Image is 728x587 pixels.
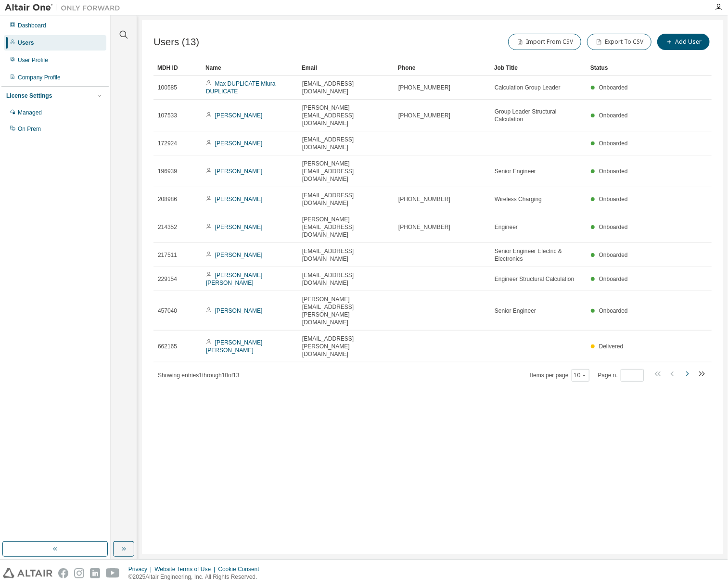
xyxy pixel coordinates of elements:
[599,276,628,282] span: Onboarded
[158,307,177,315] span: 457040
[599,343,624,350] span: Delivered
[158,195,177,203] span: 208986
[18,39,34,47] div: Users
[215,112,263,119] a: [PERSON_NAME]
[302,335,390,358] span: [EMAIL_ADDRESS][PERSON_NAME][DOMAIN_NAME]
[495,307,536,315] span: Senior Engineer
[158,112,177,119] span: 107533
[302,60,390,76] div: Email
[302,216,390,239] span: [PERSON_NAME][EMAIL_ADDRESS][DOMAIN_NAME]
[154,565,218,573] div: Website Terms of Use
[599,307,628,314] span: Onboarded
[398,112,450,119] span: [PHONE_NUMBER]
[158,372,240,379] span: Showing entries 1 through 10 of 13
[302,247,390,263] span: [EMAIL_ADDRESS][DOMAIN_NAME]
[215,252,263,258] a: [PERSON_NAME]
[215,224,263,230] a: [PERSON_NAME]
[599,224,628,230] span: Onboarded
[587,34,651,50] button: Export To CSV
[158,167,177,175] span: 196939
[90,568,100,578] img: linkedin.svg
[158,251,177,259] span: 217511
[398,195,450,203] span: [PHONE_NUMBER]
[599,196,628,203] span: Onboarded
[128,573,265,581] p: © 2025 Altair Engineering, Inc. All Rights Reserved.
[106,568,120,578] img: youtube.svg
[58,568,68,578] img: facebook.svg
[530,369,589,382] span: Items per page
[574,371,587,379] button: 10
[302,295,390,326] span: [PERSON_NAME][EMAIL_ADDRESS][PERSON_NAME][DOMAIN_NAME]
[158,223,177,231] span: 214352
[18,22,46,29] div: Dashboard
[599,168,628,175] span: Onboarded
[590,60,662,76] div: Status
[205,60,294,76] div: Name
[398,223,450,231] span: [PHONE_NUMBER]
[657,34,710,50] button: Add User
[215,196,263,203] a: [PERSON_NAME]
[599,140,628,147] span: Onboarded
[495,247,582,263] span: Senior Engineer Electric & Electronics
[495,195,542,203] span: Wireless Charging
[599,252,628,258] span: Onboarded
[302,191,390,207] span: [EMAIL_ADDRESS][DOMAIN_NAME]
[495,108,582,123] span: Group Leader Structural Calculation
[158,140,177,147] span: 172924
[598,369,644,382] span: Page n.
[5,3,125,13] img: Altair One
[18,56,48,64] div: User Profile
[398,84,450,91] span: [PHONE_NUMBER]
[398,60,486,76] div: Phone
[508,34,581,50] button: Import From CSV
[206,272,262,286] a: [PERSON_NAME] [PERSON_NAME]
[158,343,177,350] span: 662165
[302,160,390,183] span: [PERSON_NAME][EMAIL_ADDRESS][DOMAIN_NAME]
[158,84,177,91] span: 100585
[18,109,42,116] div: Managed
[302,104,390,127] span: [PERSON_NAME][EMAIL_ADDRESS][DOMAIN_NAME]
[158,275,177,283] span: 229154
[599,112,628,119] span: Onboarded
[74,568,84,578] img: instagram.svg
[302,271,390,287] span: [EMAIL_ADDRESS][DOMAIN_NAME]
[3,568,52,578] img: altair_logo.svg
[215,168,263,175] a: [PERSON_NAME]
[302,136,390,151] span: [EMAIL_ADDRESS][DOMAIN_NAME]
[6,92,52,100] div: License Settings
[206,339,262,354] a: [PERSON_NAME] [PERSON_NAME]
[128,565,154,573] div: Privacy
[495,84,561,91] span: Calculation Group Leader
[218,565,265,573] div: Cookie Consent
[206,80,275,95] a: Max DUPLICATE Miura DUPLICATE
[18,125,41,133] div: On Prem
[495,223,518,231] span: Engineer
[599,84,628,91] span: Onboarded
[302,80,390,95] span: [EMAIL_ADDRESS][DOMAIN_NAME]
[215,140,263,147] a: [PERSON_NAME]
[495,275,574,283] span: Engineer Structural Calculation
[153,37,199,48] span: Users (13)
[495,167,536,175] span: Senior Engineer
[215,307,263,314] a: [PERSON_NAME]
[494,60,583,76] div: Job Title
[18,74,61,81] div: Company Profile
[157,60,198,76] div: MDH ID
